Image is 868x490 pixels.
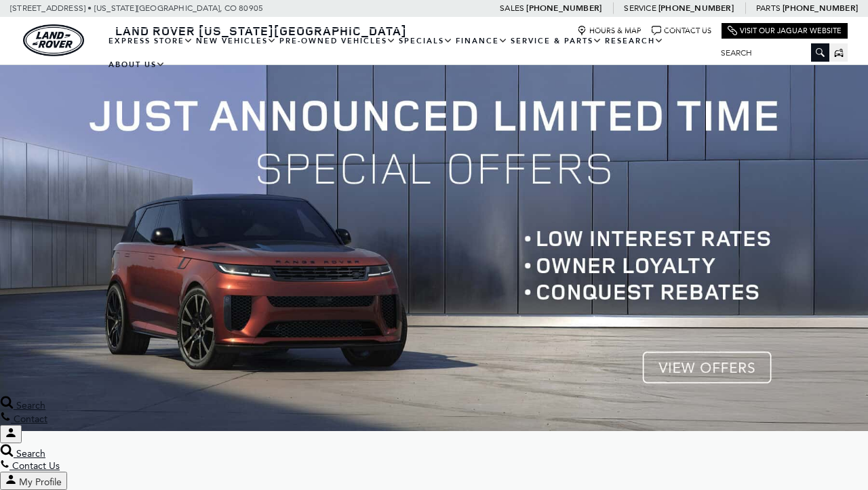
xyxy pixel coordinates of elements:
a: Research [604,29,665,53]
a: [PHONE_NUMBER] [526,3,601,14]
a: [STREET_ADDRESS] • [US_STATE][GEOGRAPHIC_DATA], CO 80905 [10,3,263,13]
a: About Us [107,53,167,77]
span: Search [16,448,45,460]
span: Contact Us [12,460,60,472]
a: Specials [397,29,454,53]
span: Search [16,400,45,411]
a: Contact Us [652,26,711,36]
a: New Vehicles [195,29,278,53]
a: Hours & Map [577,26,642,36]
a: Pre-Owned Vehicles [278,29,397,53]
a: Service & Parts [509,29,604,53]
span: Contact [14,413,47,425]
a: [PHONE_NUMBER] [783,3,858,14]
span: Land Rover [US_STATE][GEOGRAPHIC_DATA] [115,22,407,39]
img: Land Rover [23,24,84,56]
a: land-rover [23,24,84,56]
span: My Profile [19,476,62,488]
a: Land Rover [US_STATE][GEOGRAPHIC_DATA] [107,22,415,39]
input: Search [711,45,829,61]
a: Visit Our Jaguar Website [728,26,842,36]
nav: Main Navigation [107,29,711,77]
a: EXPRESS STORE [107,29,195,53]
span: Sales [500,3,524,13]
a: [PHONE_NUMBER] [658,3,734,14]
span: Parts [756,3,781,13]
span: Service [624,3,656,13]
a: Finance [454,29,509,53]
